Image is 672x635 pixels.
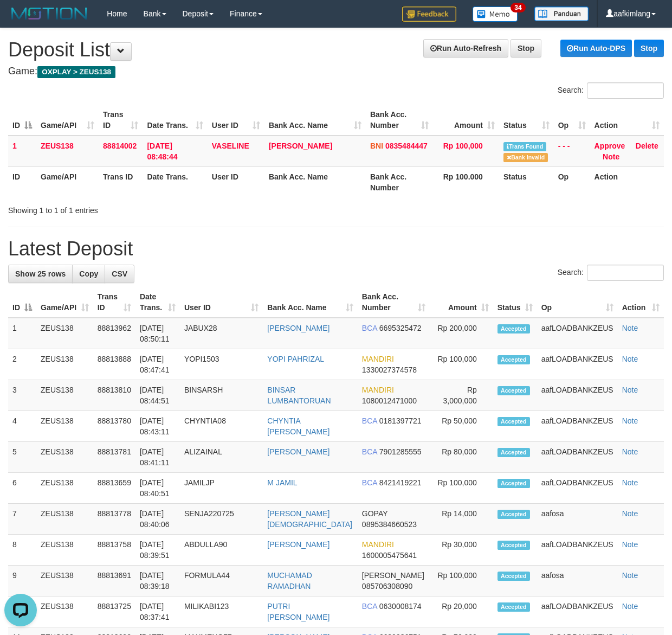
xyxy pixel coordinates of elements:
[379,478,422,487] span: Copy 8421419221 to clipboard
[105,265,134,283] a: CSV
[537,535,618,566] td: aafLOADBANKZEUS
[537,473,618,504] td: aafLOADBANKZEUS
[8,66,664,77] h4: Game:
[370,142,383,150] span: BNI
[622,416,638,425] a: Note
[497,602,530,612] span: Accepted
[430,318,493,349] td: Rp 200,000
[267,540,329,549] a: [PERSON_NAME]
[362,551,417,560] span: Copy 1600005475641 to clipboard
[180,473,263,504] td: JAMILJP
[112,270,127,278] span: CSV
[135,535,180,566] td: [DATE] 08:39:51
[379,324,422,332] span: Copy 6695325472 to clipboard
[366,166,433,197] th: Bank Acc. Number
[554,105,590,136] th: Op: activate to sort column ascending
[636,142,658,150] a: Delete
[430,411,493,442] td: Rp 50,000
[8,287,36,318] th: ID: activate to sort column descending
[443,142,483,150] span: Rp 100,000
[379,602,422,611] span: Copy 0630008174 to clipboard
[554,136,590,167] td: - - -
[93,442,135,473] td: 88813781
[93,411,135,442] td: 88813780
[430,349,493,380] td: Rp 100,000
[180,596,263,627] td: MILIKABI123
[36,596,93,627] td: ZEUS138
[402,7,456,22] img: Feedback.jpg
[603,152,619,161] a: Note
[8,39,664,61] h1: Deposit List
[267,355,324,363] a: YOPI PAHRIZAL
[558,265,664,281] label: Search:
[135,566,180,596] td: [DATE] 08:39:18
[362,478,377,487] span: BCA
[537,442,618,473] td: aafLOADBANKZEUS
[362,582,412,591] span: Copy 085706308090 to clipboard
[537,287,618,318] th: Op: activate to sort column ascending
[15,270,66,278] span: Show 25 rows
[362,355,394,363] span: MANDIRI
[99,105,143,136] th: Trans ID: activate to sort column ascending
[622,324,638,332] a: Note
[263,287,358,318] th: Bank Acc. Name: activate to sort column ascending
[590,105,664,136] th: Action: activate to sort column ascending
[212,142,249,150] span: VASELINE
[36,566,93,596] td: ZEUS138
[8,349,36,380] td: 2
[267,447,329,456] a: [PERSON_NAME]
[180,442,263,473] td: ALIZAINAL
[497,479,530,488] span: Accepted
[362,396,417,405] span: Copy 1080012471000 to clipboard
[36,442,93,473] td: ZEUS138
[560,40,632,57] a: Run Auto-DPS
[497,417,530,426] span: Accepted
[8,442,36,473] td: 5
[497,355,530,364] span: Accepted
[103,142,137,150] span: 88814002
[4,4,37,37] button: Open LiveChat chat widget
[135,473,180,504] td: [DATE] 08:40:51
[8,535,36,566] td: 8
[493,287,537,318] th: Status: activate to sort column ascending
[8,473,36,504] td: 6
[8,566,36,596] td: 9
[267,386,331,405] a: BINSAR LUMBANTORUAN
[267,478,297,487] a: M JAMIL
[622,571,638,580] a: Note
[36,380,93,411] td: ZEUS138
[93,596,135,627] td: 88813725
[430,380,493,411] td: Rp 3,000,000
[362,602,377,611] span: BCA
[497,386,530,395] span: Accepted
[362,509,387,518] span: GOPAY
[362,386,394,394] span: MANDIRI
[135,411,180,442] td: [DATE] 08:43:11
[511,3,525,12] span: 34
[93,566,135,596] td: 88813691
[135,318,180,349] td: [DATE] 08:50:11
[180,535,263,566] td: ABDULLA90
[366,105,433,136] th: Bank Acc. Number: activate to sort column ascending
[135,349,180,380] td: [DATE] 08:47:41
[93,287,135,318] th: Trans ID: activate to sort column ascending
[8,411,36,442] td: 4
[37,66,115,78] span: OXPLAY > ZEUS138
[473,7,518,22] img: Button%20Memo.svg
[8,136,36,167] td: 1
[72,265,105,283] a: Copy
[8,265,73,283] a: Show 25 rows
[358,287,430,318] th: Bank Acc. Number: activate to sort column ascending
[180,504,263,535] td: SENJA220725
[8,318,36,349] td: 1
[430,504,493,535] td: Rp 14,000
[264,166,366,197] th: Bank Acc. Name
[36,136,99,167] td: ZEUS138
[499,166,554,197] th: Status
[269,142,332,150] a: [PERSON_NAME]
[208,166,264,197] th: User ID
[362,520,417,529] span: Copy 0895384660523 to clipboard
[267,571,312,591] a: MUCHAMAD RAMADHAN
[8,5,91,22] img: MOTION_logo.png
[135,504,180,535] td: [DATE] 08:40:06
